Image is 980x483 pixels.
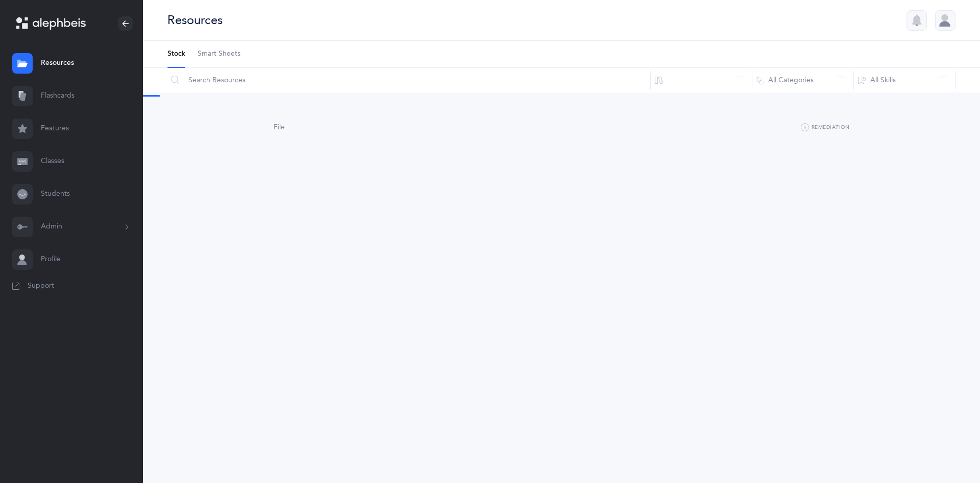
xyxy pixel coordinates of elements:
[752,68,854,93] button: All Categories
[167,68,651,93] input: Search Resources
[274,123,285,131] span: File
[167,12,223,29] div: Resources
[198,49,240,59] span: Smart Sheets
[801,122,849,134] button: Remediation
[28,281,54,291] span: Support
[853,68,955,93] button: All Skills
